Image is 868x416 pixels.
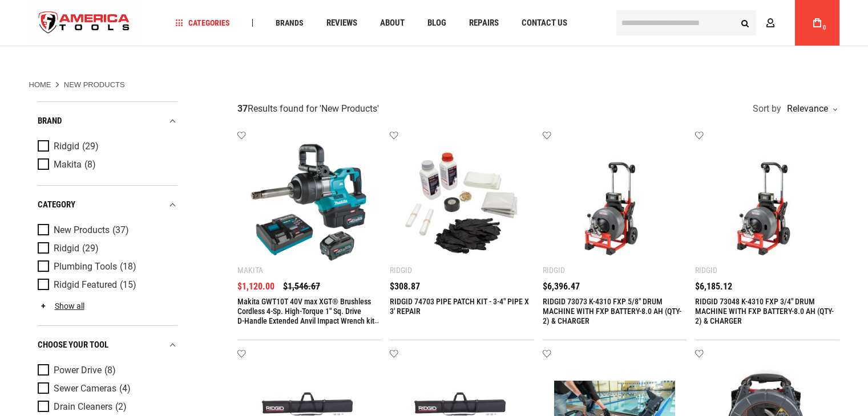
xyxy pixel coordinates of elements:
img: RIDGID 73073 K-4310 FXP 5/8 [554,142,676,264]
strong: New Products [64,80,125,89]
span: $6,396.47 [543,282,580,291]
a: Contact Us [516,15,572,31]
a: Blog [422,15,451,31]
span: Ridgid [54,243,79,254]
a: store logo [29,2,140,44]
img: Makita GWT10T 40V max XGT® Brushless Cordless 4‑Sp. High‑Torque 1 [249,142,370,264]
a: About [375,15,410,31]
img: RIDGID 74703 PIPE PATCH KIT - 3-4 [401,142,523,264]
span: Contact Us [522,19,567,27]
span: $1,546.67 [283,282,320,291]
div: category [38,197,177,213]
span: Makita [54,160,82,170]
div: Brand [38,113,177,129]
a: Plumbing Tools (18) [38,260,175,273]
span: (29) [82,244,99,254]
a: Home [29,80,51,90]
span: Ridgid [54,141,79,152]
a: Makita (8) [38,158,175,171]
span: (8) [104,366,116,376]
span: Sewer Cameras [54,384,116,394]
a: RIDGID 73048 K-4310 FXP 3/4" DRUM MACHINE WITH FXP BATTERY-8.0 AH (QTY-2) & CHARGER [695,297,834,325]
span: Ridgid Featured [54,280,117,290]
img: America Tools [29,2,140,44]
span: Sort by [753,104,781,113]
div: Ridgid [543,266,565,275]
span: New Products [321,103,377,114]
a: Show all [38,301,84,311]
div: Results found for ' ' [237,103,379,115]
span: Repairs [469,19,499,27]
span: Plumbing Tools [54,262,117,272]
a: Reviews [321,15,362,31]
a: RIDGID 73073 K-4310 FXP 5/8" DRUM MACHINE WITH FXP BATTERY-8.0 AH (QTY-2) & CHARGER [543,297,681,325]
div: Ridgid [390,266,412,275]
a: Ridgid (29) [38,140,175,153]
span: 0 [823,25,826,31]
span: Power Drive [54,365,102,376]
span: (37) [112,226,129,235]
strong: 37 [237,103,248,114]
span: $308.87 [390,282,420,291]
a: New Products (37) [38,224,175,236]
span: Categories [175,19,230,27]
span: (18) [120,262,136,272]
span: $6,185.12 [695,282,732,291]
span: Drain Cleaners [54,402,112,412]
span: (29) [82,142,99,152]
a: Ridgid (29) [38,242,175,255]
span: (2) [115,402,127,412]
a: Categories [170,15,235,31]
a: Power Drive (8) [38,364,175,377]
span: (8) [84,160,96,170]
div: Ridgid [695,266,717,275]
span: About [380,19,405,27]
span: (4) [119,384,131,394]
a: Brands [271,15,309,31]
a: Makita GWT10T 40V max XGT® Brushless Cordless 4‑Sp. High‑Torque 1" Sq. Drive D‑Handle Extended An... [237,297,379,335]
a: Ridgid Featured (15) [38,279,175,291]
div: Makita [237,266,263,275]
div: Relevance [784,104,837,113]
span: Brands [276,19,304,27]
span: (15) [120,280,136,290]
span: New Products [54,225,110,235]
span: Blog [427,19,446,27]
span: $1,120.00 [237,282,274,291]
img: RIDGID 73048 K-4310 FXP 3/4 [706,142,828,264]
a: Drain Cleaners (2) [38,401,175,413]
a: Repairs [464,15,504,31]
a: Sewer Cameras (4) [38,382,175,395]
a: RIDGID 74703 PIPE PATCH KIT - 3-4" PIPE X 3' REPAIR [390,297,529,316]
button: Search [734,12,756,34]
div: Choose Your Tool [38,337,177,353]
span: Reviews [326,19,357,27]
